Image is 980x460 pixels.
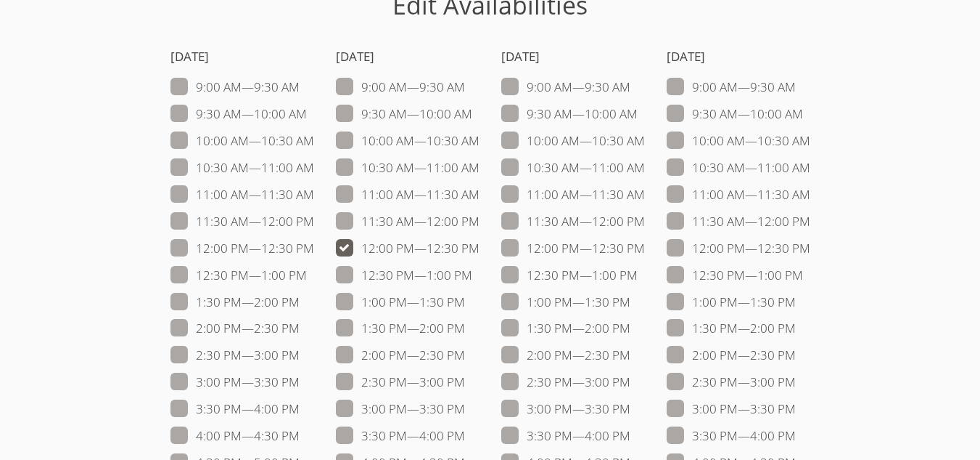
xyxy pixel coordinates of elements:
label: 12:00 PM — 12:30 PM [501,239,645,258]
label: 10:30 AM — 11:00 AM [667,158,810,177]
label: 12:30 PM — 1:00 PM [501,266,638,285]
label: 12:30 PM — 1:00 PM [170,266,307,285]
label: 11:00 AM — 11:30 AM [667,185,810,204]
label: 3:30 PM — 4:00 PM [170,400,300,419]
label: 9:30 AM — 10:00 AM [501,105,638,124]
label: 3:00 PM — 3:30 PM [336,400,465,419]
label: 2:30 PM — 3:00 PM [170,346,300,365]
label: 10:30 AM — 11:00 AM [170,158,314,177]
label: 12:00 PM — 12:30 PM [170,239,314,258]
label: 1:30 PM — 2:00 PM [501,319,630,338]
label: 4:00 PM — 4:30 PM [170,427,300,445]
label: 11:30 AM — 12:00 PM [336,212,479,231]
label: 1:00 PM — 1:30 PM [501,293,630,312]
label: 9:00 AM — 9:30 AM [667,78,796,97]
h4: [DATE] [170,47,314,66]
h4: [DATE] [501,47,645,66]
label: 3:30 PM — 4:00 PM [336,427,465,445]
label: 10:00 AM — 10:30 AM [336,132,479,150]
label: 11:30 AM — 12:00 PM [170,212,314,231]
label: 11:00 AM — 11:30 AM [336,185,479,204]
label: 2:30 PM — 3:00 PM [336,373,465,392]
label: 9:30 AM — 10:00 AM [170,105,307,124]
label: 9:30 AM — 10:00 AM [667,105,803,124]
label: 9:00 AM — 9:30 AM [170,78,300,97]
h4: [DATE] [336,47,479,66]
label: 12:00 PM — 12:30 PM [336,239,479,258]
label: 11:00 AM — 11:30 AM [501,185,645,204]
label: 10:30 AM — 11:00 AM [336,158,479,177]
label: 2:00 PM — 2:30 PM [170,319,300,338]
label: 11:30 AM — 12:00 PM [667,212,810,231]
label: 11:00 AM — 11:30 AM [170,185,314,204]
h4: [DATE] [667,47,810,66]
label: 9:00 AM — 9:30 AM [336,78,465,97]
label: 3:00 PM — 3:30 PM [501,400,630,419]
label: 3:30 PM — 4:00 PM [501,427,630,445]
label: 10:00 AM — 10:30 AM [170,132,314,150]
label: 3:00 PM — 3:30 PM [667,400,796,419]
label: 12:30 PM — 1:00 PM [336,266,472,285]
label: 2:00 PM — 2:30 PM [667,346,796,365]
label: 1:00 PM — 1:30 PM [336,293,465,312]
label: 9:00 AM — 9:30 AM [501,78,630,97]
label: 10:30 AM — 11:00 AM [501,158,645,177]
label: 3:00 PM — 3:30 PM [170,373,300,392]
label: 1:30 PM — 2:00 PM [336,319,465,338]
label: 2:30 PM — 3:00 PM [667,373,796,392]
label: 1:00 PM — 1:30 PM [667,293,796,312]
label: 12:30 PM — 1:00 PM [667,266,803,285]
label: 1:30 PM — 2:00 PM [667,319,796,338]
label: 11:30 AM — 12:00 PM [501,212,645,231]
label: 10:00 AM — 10:30 AM [667,132,810,150]
label: 3:30 PM — 4:00 PM [667,427,796,445]
label: 2:00 PM — 2:30 PM [501,346,630,365]
label: 2:30 PM — 3:00 PM [501,373,630,392]
label: 10:00 AM — 10:30 AM [501,132,645,150]
label: 12:00 PM — 12:30 PM [667,239,810,258]
label: 2:00 PM — 2:30 PM [336,346,465,365]
label: 9:30 AM — 10:00 AM [336,105,472,124]
label: 1:30 PM — 2:00 PM [170,293,300,312]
